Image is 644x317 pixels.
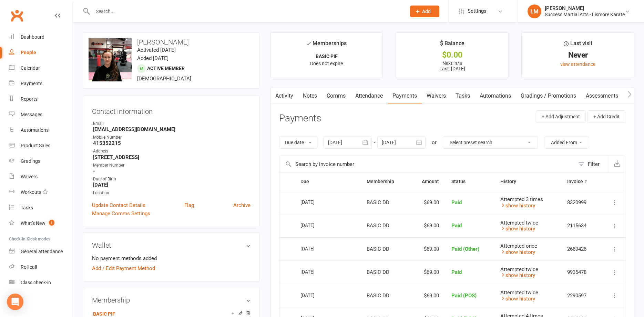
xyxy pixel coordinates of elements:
[451,293,477,299] span: Paid (POS)
[9,185,73,200] a: Workouts
[9,259,73,275] a: Roll call
[9,275,73,290] a: Class kiosk mode
[93,190,251,196] div: Location
[92,241,251,249] h3: Wallet
[561,173,600,190] th: Invoice #
[500,272,535,278] a: show history
[92,296,251,304] h3: Membership
[516,88,581,104] a: Gradings / Promotions
[409,237,445,261] td: $69.00
[21,264,37,270] div: Roll call
[409,173,445,190] th: Amount
[440,39,464,51] div: $ Balance
[561,260,600,284] td: 9935478
[410,6,439,17] button: Add
[93,311,115,317] a: BASIC PIF
[445,173,494,190] th: Status
[561,237,600,261] td: 2669426
[528,4,541,18] div: LM
[536,110,586,123] button: + Add Adjustment
[300,220,332,230] div: [DATE]
[9,138,73,153] a: Product Sales
[9,153,73,169] a: Gradings
[422,9,431,14] span: Add
[21,34,44,40] div: Dashboard
[89,38,254,46] h3: [PERSON_NAME]
[9,216,73,231] a: What's New1
[367,269,389,275] span: BASIC DD
[21,249,63,254] div: General attendance
[316,53,338,59] strong: BASIC PIF
[528,51,628,59] div: Never
[89,38,132,81] img: image1741578342.png
[279,113,321,124] h3: Payments
[93,162,251,169] div: Member Number
[92,254,251,262] li: No payment methods added
[21,65,40,71] div: Calendar
[409,214,445,237] td: $69.00
[93,140,251,146] strong: 415352215
[9,122,73,138] a: Automations
[279,136,317,149] button: Due date
[451,222,462,229] span: Paid
[21,205,33,210] div: Tasks
[451,246,479,252] span: Paid (Other)
[432,138,437,147] div: or
[21,220,45,226] div: What's New
[9,29,73,45] a: Dashboard
[500,220,538,226] span: Attempted twice
[561,214,600,237] td: 2115634
[500,196,543,202] span: Attempted 3 times
[93,126,251,132] strong: [EMAIL_ADDRESS][DOMAIN_NAME]
[21,81,42,86] div: Payments
[9,76,73,91] a: Payments
[300,197,332,207] div: [DATE]
[500,202,535,209] a: show history
[93,168,251,174] strong: -
[93,134,251,141] div: Mobile Number
[294,173,360,190] th: Due
[545,5,625,11] div: [PERSON_NAME]
[360,173,409,190] th: Membership
[92,264,155,273] a: Add / Edit Payment Method
[7,294,23,310] div: Open Intercom Messenger
[93,182,251,188] strong: [DATE]
[21,112,42,117] div: Messages
[9,169,73,185] a: Waivers
[270,88,298,104] a: Activity
[9,200,73,216] a: Tasks
[21,143,50,148] div: Product Sales
[21,174,38,179] div: Waivers
[279,156,575,172] input: Search by invoice number
[581,88,623,104] a: Assessments
[9,45,73,60] a: People
[8,7,25,24] a: Clubworx
[137,55,168,61] time: Added [DATE]
[409,191,445,214] td: $69.00
[587,110,625,123] button: + Add Credit
[300,243,332,254] div: [DATE]
[93,120,251,127] div: Email
[468,3,487,19] span: Settings
[300,290,332,300] div: [DATE]
[451,199,462,206] span: Paid
[298,88,322,104] a: Notes
[21,158,40,164] div: Gradings
[92,209,150,218] a: Manage Comms Settings
[137,47,176,53] time: Activated [DATE]
[147,66,185,71] span: Active member
[451,88,475,104] a: Tasks
[500,243,537,249] span: Attempted once
[367,293,389,299] span: BASIC DD
[500,226,535,232] a: show history
[93,154,251,160] strong: [STREET_ADDRESS]
[475,88,516,104] a: Automations
[49,220,54,226] span: 1
[9,107,73,122] a: Messages
[310,61,343,66] span: Does not expire
[560,61,595,67] a: view attendance
[92,105,251,115] h3: Contact information
[21,189,41,195] div: Workouts
[9,91,73,107] a: Reports
[233,201,251,209] a: Archive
